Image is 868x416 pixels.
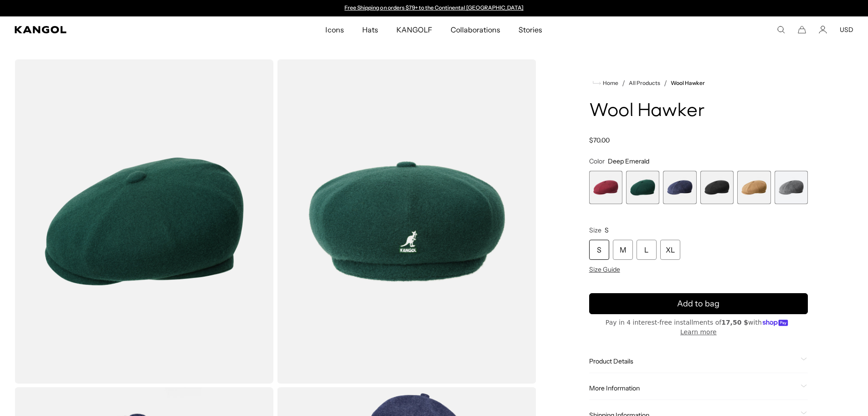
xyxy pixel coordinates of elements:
span: Color [589,157,605,165]
div: S [589,240,609,260]
summary: Search here [777,26,785,34]
a: Hats [353,16,387,43]
div: XL [660,240,680,260]
h1: Wool Hawker [589,101,808,121]
div: 2 of 6 [626,171,659,204]
span: Hats [362,16,378,43]
a: Kangol [15,26,216,33]
div: M [613,240,633,260]
div: 4 of 6 [700,171,734,204]
a: Wool Hawker [671,80,705,86]
button: USD [840,26,853,34]
div: Announcement [340,5,528,12]
a: Icons [316,16,353,43]
a: Account [819,26,827,34]
img: color-deep-emerald [15,59,273,384]
span: Icons [325,16,344,43]
span: $70.00 [589,136,610,144]
a: KANGOLF [387,16,442,43]
a: Home [593,79,618,87]
span: Size [589,226,601,234]
span: Stories [519,16,542,43]
a: All Products [629,80,660,86]
div: 5 of 6 [737,171,770,204]
span: Collaborations [451,16,500,43]
label: Camel [737,171,770,204]
label: Flannel [775,171,808,204]
span: S [605,226,609,234]
nav: breadcrumbs [589,78,808,89]
div: L [637,240,657,260]
div: 1 of 2 [340,5,528,12]
span: Deep Emerald [608,157,649,165]
a: Free Shipping on orders $79+ to the Continental [GEOGRAPHIC_DATA] [344,4,524,11]
label: Black [700,171,734,204]
button: Add to bag [589,293,808,314]
div: 3 of 6 [663,171,696,204]
span: KANGOLF [396,16,432,43]
a: Stories [509,16,551,43]
span: Home [601,80,618,86]
label: Navy Marl [663,171,696,204]
img: color-deep-emerald [277,59,536,384]
a: Collaborations [442,16,509,43]
span: Product Details [589,357,797,365]
label: Cranberry [589,171,622,204]
div: 1 of 6 [589,171,622,204]
span: More Information [589,384,797,392]
span: Size Guide [589,265,620,274]
label: Deep Emerald [626,171,659,204]
button: Cart [798,26,806,34]
div: 6 of 6 [775,171,808,204]
li: / [618,78,625,89]
li: / [660,78,667,89]
slideshow-component: Announcement bar [340,5,528,12]
span: Add to bag [677,298,719,310]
